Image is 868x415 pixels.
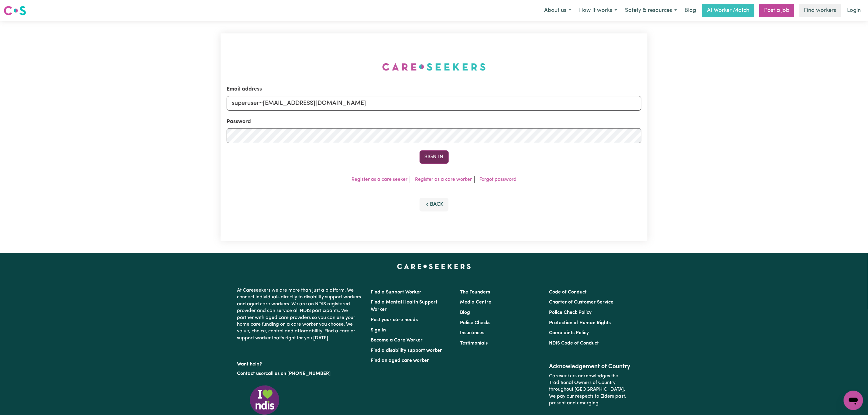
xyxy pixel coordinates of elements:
a: Careseekers home page [397,264,471,269]
button: About us [540,4,575,17]
a: Police Check Policy [549,310,592,315]
a: Find workers [799,4,841,17]
a: Post your care needs [371,317,418,322]
button: Sign In [420,150,449,164]
a: Contact us [237,371,261,376]
a: Find a Mental Health Support Worker [371,300,438,312]
a: Find a Support Worker [371,290,422,295]
a: Register as a care seeker [352,177,407,182]
a: Find a disability support worker [371,348,442,353]
h2: Acknowledgement of Country [549,363,631,370]
a: Find an aged care worker [371,358,429,363]
a: Charter of Customer Service [549,300,613,305]
p: At Careseekers we are more than just a platform. We connect individuals directly to disability su... [237,285,364,344]
a: The Founders [460,290,490,295]
p: or [237,368,364,379]
a: Testimonials [460,341,488,346]
a: AI Worker Match [702,4,754,17]
a: Code of Conduct [549,290,587,295]
a: Sign In [371,328,386,333]
a: Careseekers logo [4,4,26,18]
button: Back [420,198,449,211]
a: NDIS Code of Conduct [549,341,599,346]
a: Protection of Human Rights [549,321,611,325]
a: Forgot password [479,177,516,182]
button: Safety & resources [621,4,681,17]
a: Become a Care Worker [371,338,423,343]
a: Insurances [460,331,484,335]
a: Register as a care worker [415,177,472,182]
a: Police Checks [460,321,490,325]
a: Blog [460,310,470,315]
a: Post a job [759,4,794,17]
button: How it works [575,4,621,17]
a: call us on [PHONE_NUMBER] [266,371,331,376]
a: Complaints Policy [549,331,589,335]
input: Email address [227,96,641,111]
a: Media Centre [460,300,491,305]
a: Blog [681,4,700,17]
img: Careseekers logo [4,5,26,16]
p: Careseekers acknowledges the Traditional Owners of Country throughout [GEOGRAPHIC_DATA]. We pay o... [549,370,631,409]
p: Want help? [237,358,364,368]
label: Email address [227,85,262,93]
iframe: Button to launch messaging window, conversation in progress [844,391,863,410]
a: Login [843,4,864,17]
label: Password [227,118,251,126]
